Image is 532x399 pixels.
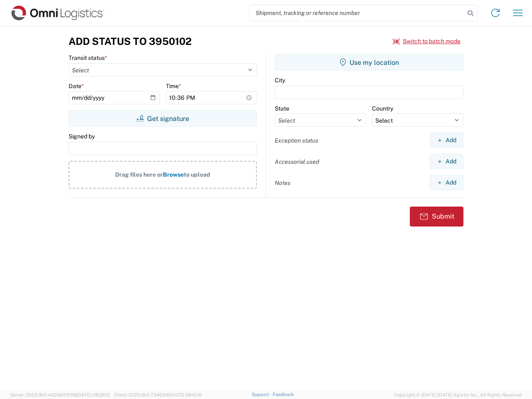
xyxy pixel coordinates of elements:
[69,35,192,47] h3: Add Status to 3950102
[275,54,463,71] button: Use my location
[69,82,84,90] label: Date
[114,392,202,397] span: Client: 2025.18.0-7346316
[410,207,463,227] button: Submit
[275,137,318,144] label: Exception status
[275,179,291,187] label: Notes
[166,82,181,90] label: Time
[393,34,461,48] button: Switch to batch mode
[275,105,289,112] label: State
[69,133,95,140] label: Signed by
[394,391,522,399] span: Copyright © [DATE]-[DATE] Agistix Inc., All Rights Reserved
[170,392,202,397] span: [DATE] 08:10:16
[69,110,257,127] button: Get signature
[430,175,463,190] button: Add
[249,5,465,21] input: Shipment, tracking or reference number
[10,392,110,397] span: Server: 2025.18.0-4329943ff18
[69,54,107,62] label: Transit status
[275,76,285,84] label: City
[430,154,463,169] button: Add
[163,171,184,178] span: Browse
[275,158,319,165] label: Accessorial used
[115,171,163,178] span: Drag files here or
[252,392,273,397] a: Support
[184,171,210,178] span: to upload
[430,133,463,148] button: Add
[372,105,393,112] label: Country
[273,392,294,397] a: Feedback
[76,392,110,397] span: [DATE] 08:38:12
